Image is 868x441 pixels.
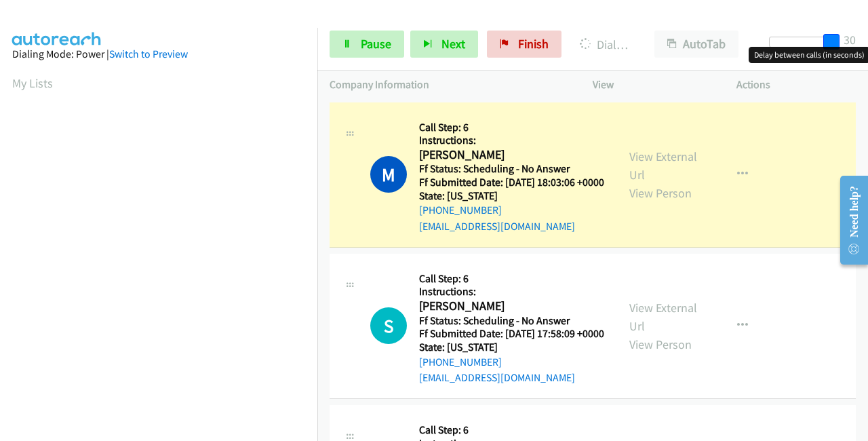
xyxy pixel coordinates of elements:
[629,300,697,334] a: View External Url
[441,36,465,52] span: Next
[419,423,604,437] h5: Call Step: 6
[109,47,188,60] a: Switch to Preview
[419,285,604,299] h5: Instructions:
[419,220,575,233] a: [EMAIL_ADDRESS][DOMAIN_NAME]
[487,31,561,58] a: Finish
[419,189,604,203] h5: State: [US_STATE]
[419,121,604,134] h5: Call Step: 6
[736,77,856,93] p: Actions
[419,356,502,368] a: [PHONE_NUMBER]
[330,77,568,93] p: Company Information
[593,77,712,93] p: View
[330,31,404,58] a: Pause
[419,314,604,328] h5: Ff Status: Scheduling - No Answer
[829,166,868,274] iframe: Resource Center
[12,75,53,91] a: My Lists
[629,149,697,183] a: View External Url
[419,299,600,314] h2: [PERSON_NAME]
[419,147,600,163] h2: [PERSON_NAME]
[419,371,575,384] a: [EMAIL_ADDRESS][DOMAIN_NAME]
[844,31,856,49] div: 30
[419,204,502,216] a: [PHONE_NUMBER]
[419,272,604,286] h5: Call Step: 6
[370,307,407,344] div: The call is yet to be attempted
[361,36,391,52] span: Pause
[629,337,692,352] a: View Person
[419,134,604,147] h5: Instructions:
[419,176,604,189] h5: Ff Submitted Date: [DATE] 18:03:06 +0000
[518,36,549,52] span: Finish
[580,35,630,54] p: Dialing [PERSON_NAME]
[410,31,478,58] button: Next
[370,307,407,344] h1: S
[419,327,604,341] h5: Ff Submitted Date: [DATE] 17:58:09 +0000
[419,341,604,354] h5: State: [US_STATE]
[370,156,407,193] h1: M
[419,162,604,176] h5: Ff Status: Scheduling - No Answer
[12,46,305,62] div: Dialing Mode: Power |
[654,31,738,58] button: AutoTab
[629,185,692,201] a: View Person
